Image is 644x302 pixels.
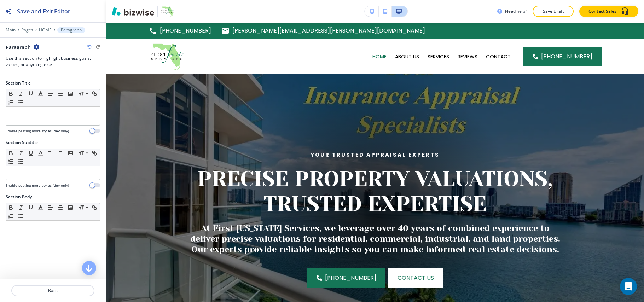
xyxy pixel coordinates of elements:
[588,8,616,14] p: Contact Sales
[189,223,561,255] p: At First [US_STATE] Services, we leverage over 40 years of combined experience to deliver precise...
[6,194,32,200] h2: Section Body
[221,25,425,36] a: [PERSON_NAME][EMAIL_ADDRESS][PERSON_NAME][DOMAIN_NAME]
[160,25,211,36] p: [PHONE_NUMBER]
[112,7,154,16] img: Bizwise Logo
[6,43,31,51] h2: Paragraph
[6,183,69,188] h4: Enable pasting more styles (dev only)
[17,7,70,16] h2: Save and Exit Editor
[57,27,85,33] button: Paragraph
[39,28,52,33] button: HOME
[189,151,561,159] p: Your Trusted Appraisal Experts
[533,6,574,17] button: Save Draft
[505,8,527,14] h3: Need help?
[6,28,16,33] button: Main
[161,6,174,17] img: Your Logo
[6,55,100,68] h3: Use this section to highlight business goals, values, or anything else
[428,53,449,60] p: SERVICES
[149,41,185,71] img: First Florida Services
[21,28,33,33] button: Pages
[458,53,477,60] p: REVIEWS
[11,285,94,296] button: Back
[6,128,69,134] h4: Enable pasting more styles (dev only)
[232,25,425,36] p: [PERSON_NAME][EMAIL_ADDRESS][PERSON_NAME][DOMAIN_NAME]
[149,25,211,36] a: [PHONE_NUMBER]
[325,274,376,282] span: [PHONE_NUMBER]
[61,28,82,33] p: Paragraph
[6,80,31,86] h2: Section Title
[541,52,592,61] span: [PHONE_NUMBER]
[395,53,419,60] p: ABOUT US
[388,268,443,288] button: CONTACT US
[579,6,638,17] button: Contact Sales
[523,47,602,66] a: [PHONE_NUMBER]
[486,53,511,60] p: CONTACT
[372,53,387,60] p: HOME
[620,278,637,295] div: Open Intercom Messenger
[189,166,561,216] p: PRECISE PROPERTY VALUATIONS, TRUSTED EXPERTISE
[12,288,94,294] p: Back
[398,274,434,282] span: CONTACT US
[542,8,564,14] p: Save Draft
[6,139,38,146] h2: Section Subtitle
[307,268,385,288] a: [PHONE_NUMBER]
